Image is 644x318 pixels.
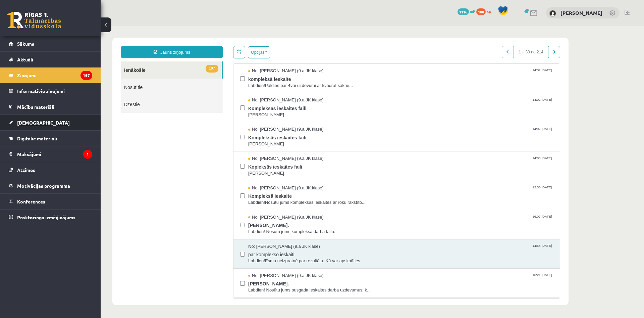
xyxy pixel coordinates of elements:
[148,48,452,57] span: kompleksā ieskaite
[17,41,34,47] span: Sākums
[17,198,45,205] span: Konferences
[430,71,452,76] span: 14:02 [DATE]
[430,188,452,193] span: 16:07 [DATE]
[20,20,122,32] a: Jauns ziņojums
[9,99,92,115] a: Mācību materiāli
[20,36,121,53] a: 197Ienākošie
[148,71,452,92] a: No: [PERSON_NAME] (9.a JK klase) 14:02 [DATE] Kompleksās ieskaites faili [PERSON_NAME]
[7,12,61,29] a: Rīgas 1. Tālmācības vidusskola
[470,8,475,14] span: mP
[9,194,92,209] a: Konferences
[430,100,452,105] span: 14:02 [DATE]
[9,210,92,225] a: Proktoringa izmēģinājums
[430,247,452,252] span: 16:21 [DATE]
[9,36,92,51] a: Sākums
[17,214,75,220] span: Proktoringa izmēģinājums
[430,218,452,223] span: 14:54 [DATE]
[148,188,452,209] a: No: [PERSON_NAME] (9.a JK klase) 16:07 [DATE] [PERSON_NAME]. Labdien! Nosūtu jums kompleksā darba...
[17,67,92,83] legend: Ziņojumi
[148,203,452,209] span: Labdien! Nosūtu jums kompleksā darba failu.
[105,39,118,47] span: 197
[17,183,70,189] span: Motivācijas programma
[17,167,35,173] span: Atzīmes
[148,130,452,150] a: No: [PERSON_NAME] (9.a JK klase) 14:00 [DATE] Kopleksās ieskaites faili [PERSON_NAME]
[148,194,452,203] span: [PERSON_NAME].
[17,104,54,110] span: Mācību materiāli
[17,56,33,62] span: Aktuāli
[148,165,452,174] span: Kompleksā ieskaite
[20,53,122,70] a: Nosūtītie
[148,159,223,166] span: No: [PERSON_NAME] (9.a JK klase)
[148,100,223,107] span: No: [PERSON_NAME] (9.a JK klase)
[148,159,452,180] a: No: [PERSON_NAME] (9.a JK klase) 12:30 [DATE] Kompleksā ieskaite Labdien!Nosūtu jums kompleksās i...
[17,83,92,99] legend: Informatīvie ziņojumi
[148,188,223,195] span: No: [PERSON_NAME] (9.a JK klase)
[9,115,92,130] a: [DEMOGRAPHIC_DATA]
[148,247,223,253] span: No: [PERSON_NAME] (9.a JK klase)
[430,159,452,164] span: 12:30 [DATE]
[413,20,448,32] span: 1 – 30 no 214
[9,178,92,193] a: Motivācijas programma
[148,115,452,122] span: [PERSON_NAME]
[148,218,219,224] span: No: [PERSON_NAME] (9.a JK klase)
[17,135,57,141] span: Digitālie materiāli
[148,107,452,115] span: Kompleksās ieskaites faili
[148,42,223,48] span: No: [PERSON_NAME] (9.a JK klase)
[148,136,452,144] span: Kopleksās ieskaites faili
[148,224,452,232] span: par komplekso ieskaiti
[148,71,223,78] span: No: [PERSON_NAME] (9.a JK klase)
[148,247,452,268] a: No: [PERSON_NAME] (9.a JK klase) 16:21 [DATE] [PERSON_NAME]. Labdien! Nosūtu jums pusgada ieskait...
[430,42,452,47] span: 14:32 [DATE]
[9,131,92,146] a: Digitālie materiāli
[9,162,92,178] a: Atzīmes
[458,8,469,15] span: 1116
[9,83,92,99] a: Informatīvie ziņojumi
[148,253,452,261] span: [PERSON_NAME].
[17,146,92,162] legend: Maksājumi
[148,174,452,180] span: Labdien!Nosūtu jums kompleksās ieskaites ar roku rakstīto...
[148,78,452,86] span: Kompleksās ieskaites faili
[476,8,494,14] a: 100 xp
[430,130,452,135] span: 14:00 [DATE]
[487,8,491,14] span: xp
[9,67,92,83] a: Ziņojumi197
[476,8,486,15] span: 100
[83,150,92,159] i: 1
[80,71,92,80] i: 197
[148,130,223,136] span: No: [PERSON_NAME] (9.a JK klase)
[148,42,452,63] a: No: [PERSON_NAME] (9.a JK klase) 14:32 [DATE] kompleksā ieskaite Labdien!Paldies par 4vai uzdevum...
[20,70,122,87] a: Dzēstie
[148,144,452,151] span: [PERSON_NAME]
[549,10,556,17] img: Ervīns Blonskis
[147,20,170,33] button: Opcijas
[148,57,452,63] span: Labdien!Paldies par 4vai uzdevumi ar kvadrāt saknē...
[9,52,92,67] a: Aktuāli
[560,9,602,16] a: [PERSON_NAME]
[458,8,475,14] a: 1116 mP
[148,218,452,238] a: No: [PERSON_NAME] (9.a JK klase) 14:54 [DATE] par komplekso ieskaiti Labdien!Esmu neizpratnē par ...
[148,86,452,92] span: [PERSON_NAME]
[9,146,92,162] a: Maksājumi1
[17,120,70,126] span: [DEMOGRAPHIC_DATA]
[148,100,452,121] a: No: [PERSON_NAME] (9.a JK klase) 14:02 [DATE] Kompleksās ieskaites faili [PERSON_NAME]
[148,261,452,268] span: Labdien! Nosūtu jums pusgada ieskaites darba uzdevumus, k...
[148,232,452,238] span: Labdien!Esmu neizpratnē par rezultātu. Kā var apskatīties...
